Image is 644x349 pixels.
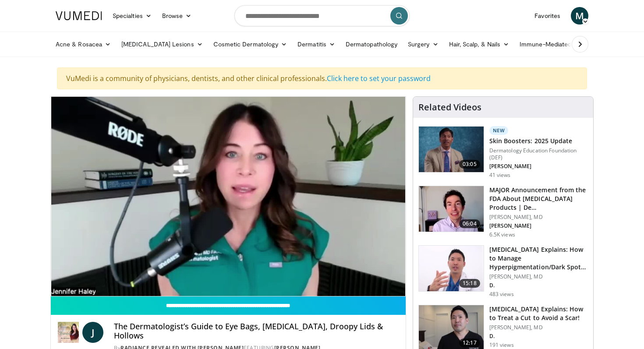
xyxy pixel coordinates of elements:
[292,35,340,53] a: Dermatitis
[50,35,116,53] a: Acne & Rosacea
[234,5,410,26] input: Search topics, interventions
[418,245,588,298] a: 15:18 [MEDICAL_DATA] Explains: How to Manage Hyperpigmentation/Dark Spots o… [PERSON_NAME], MD D....
[489,291,514,298] p: 483 views
[418,126,588,179] a: 03:05 New Skin Boosters: 2025 Update Dermatology Education Foundation (DEF) [PERSON_NAME] 41 views
[489,163,588,170] p: [PERSON_NAME]
[489,324,588,331] p: [PERSON_NAME], MD
[56,11,102,20] img: VuMedi Logo
[489,342,514,349] p: 191 views
[116,35,208,53] a: [MEDICAL_DATA] Lesions
[489,147,588,161] p: Dermatology Education Foundation (DEF)
[418,102,481,113] h4: Related Videos
[340,35,403,53] a: Dermatopathology
[444,35,514,53] a: Hair, Scalp, & Nails
[529,7,566,25] a: Favorites
[403,35,444,53] a: Surgery
[51,97,406,296] video-js: Video Player
[419,246,484,291] img: e1503c37-a13a-4aad-9ea8-1e9b5ff728e6.150x105_q85_crop-smart_upscale.jpg
[459,219,480,228] span: 06:04
[327,74,431,83] a: Click here to set your password
[489,245,588,271] h3: [MEDICAL_DATA] Explains: How to Manage Hyperpigmentation/Dark Spots o…
[514,35,585,53] a: Immune-Mediated
[208,35,292,53] a: Cosmetic Dermatology
[489,273,588,280] p: [PERSON_NAME], MD
[489,214,588,221] p: [PERSON_NAME], MD
[57,67,587,89] div: VuMedi is a community of physicians, dentists, and other clinical professionals.
[114,322,399,341] h4: The Dermatologist’s Guide to Eye Bags, [MEDICAL_DATA], Droopy Lids & Hollows
[107,7,157,25] a: Specialties
[459,338,480,347] span: 12:17
[489,172,511,179] p: 41 views
[82,322,103,343] a: J
[459,279,480,288] span: 15:18
[489,222,588,229] p: [PERSON_NAME]
[489,137,588,145] h3: Skin Boosters: 2025 Update
[58,322,79,343] img: Radiance Revealed with Dr. Jen Haley
[459,160,480,169] span: 03:05
[419,127,484,172] img: 5d8405b0-0c3f-45ed-8b2f-ed15b0244802.150x105_q85_crop-smart_upscale.jpg
[489,231,515,238] p: 6.5K views
[418,186,588,238] a: 06:04 MAJOR Announcement from the FDA About [MEDICAL_DATA] Products | De… [PERSON_NAME], MD [PERS...
[489,186,588,212] h3: MAJOR Announcement from the FDA About [MEDICAL_DATA] Products | De…
[489,305,588,322] h3: [MEDICAL_DATA] Explains: How to Treat a Cut to Avoid a Scar!
[489,333,588,340] p: D.
[489,126,509,135] p: New
[571,7,588,25] a: M
[489,282,588,289] p: D.
[157,7,197,25] a: Browse
[419,186,484,232] img: b8d0b268-5ea7-42fe-a1b9-7495ab263df8.150x105_q85_crop-smart_upscale.jpg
